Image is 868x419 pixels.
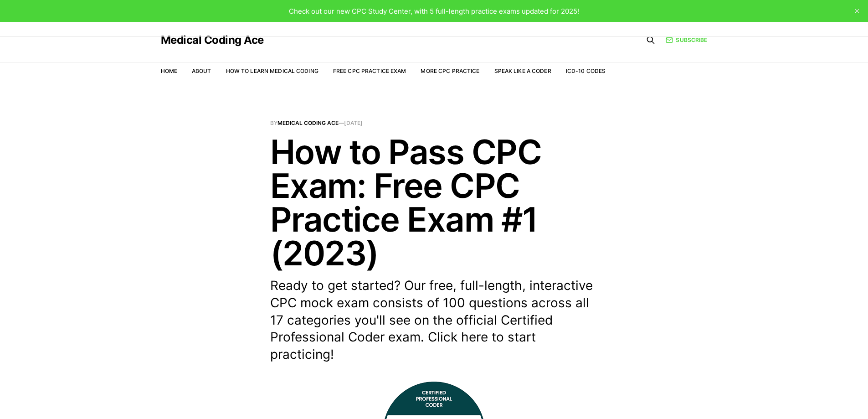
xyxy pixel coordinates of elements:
[850,4,864,18] button: close
[333,67,406,74] a: Free CPC Practice Exam
[161,35,264,46] a: Medical Coding Ace
[289,7,579,16] span: Check out our new CPC Study Center, with 5 full-length practice exams updated for 2025!
[270,120,598,126] span: By —
[192,67,211,74] a: About
[277,119,339,126] a: Medical Coding Ace
[421,67,479,74] a: More CPC Practice
[566,67,606,74] a: ICD-10 Codes
[666,36,707,44] a: Subscribe
[494,67,551,74] a: Speak Like a Coder
[226,67,318,74] a: How to Learn Medical Coding
[344,119,363,126] time: [DATE]
[270,277,598,363] p: Ready to get started? Our free, full-length, interactive CPC mock exam consists of 100 questions ...
[270,135,598,270] h1: How to Pass CPC Exam: Free CPC Practice Exam #1 (2023)
[161,67,177,74] a: Home
[719,374,868,419] iframe: portal-trigger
